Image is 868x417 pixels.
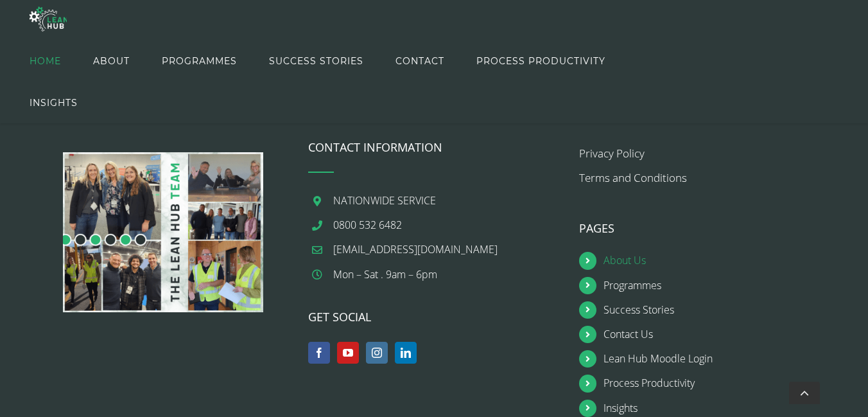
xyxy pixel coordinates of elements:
span: NATIONWIDE SERVICE [333,193,436,208]
span: ABOUT [93,32,130,90]
div: Mon – Sat . 9am – 6pm [333,266,560,283]
span: PROGRAMMES [162,32,237,90]
a: HOME [30,40,61,82]
a: [EMAIL_ADDRESS][DOMAIN_NAME] [333,241,560,258]
a: PROGRAMMES [162,40,237,82]
a: Process Productivity [603,375,830,392]
h4: GET SOCIAL [308,311,560,323]
h4: CONTACT INFORMATION [308,141,560,153]
a: Instagram [366,342,388,364]
a: Success Stories [603,301,830,319]
span: HOME [30,32,61,90]
a: Contact Us [603,326,830,343]
img: The Lean Hub | Optimising productivity with Lean Logo [30,1,67,37]
span: SUCCESS STORIES [269,32,363,90]
a: About Us [603,252,830,269]
a: Facebook [308,342,330,364]
h4: PAGES [579,222,831,234]
span: CONTACT [395,32,444,90]
a: CONTACT [395,40,444,82]
a: Privacy Policy [579,146,645,161]
a: SUCCESS STORIES [269,40,363,82]
a: INSIGHTS [30,82,78,123]
a: PROCESS PRODUCTIVITY [476,40,605,82]
a: YouTube [337,342,359,364]
nav: Main Menu [30,40,682,123]
span: INSIGHTS [30,74,78,132]
a: ABOUT [93,40,130,82]
a: Lean Hub Moodle Login [603,350,830,368]
a: Insights [603,400,830,417]
a: LinkedIn [395,342,417,364]
a: 0800 532 6482 [333,217,560,234]
a: Terms and Conditions [579,170,687,185]
span: PROCESS PRODUCTIVITY [476,32,605,90]
a: Programmes [603,277,830,294]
